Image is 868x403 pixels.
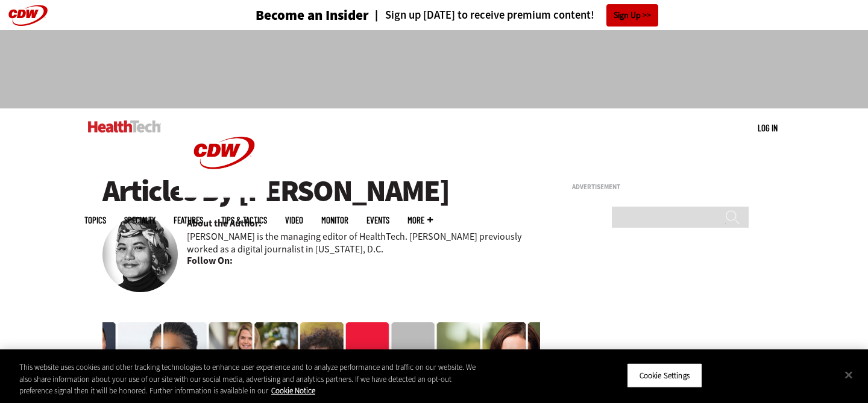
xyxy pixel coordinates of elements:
img: Home [88,120,161,133]
iframe: advertisement [215,42,653,96]
img: Home [179,108,269,198]
a: Events [366,216,389,225]
a: Video [285,216,303,225]
div: This website uses cookies and other tracking technologies to enhance user experience and to analy... [19,361,477,397]
button: Close [835,361,862,388]
span: More [407,216,433,225]
a: Log in [758,122,778,133]
a: Become an Insider [210,8,369,22]
button: Cookie Settings [627,363,702,388]
a: Tips & Tactics [221,216,267,225]
a: Features [174,216,203,225]
a: More information about your privacy [271,386,315,396]
p: [PERSON_NAME] is the managing editor of HealthTech. [PERSON_NAME] previously worked as a digital ... [187,230,540,255]
iframe: advertisement [572,195,753,346]
span: Topics [84,216,106,225]
img: Teta-Alim [102,217,178,292]
a: Sign Up [606,4,658,27]
b: Follow On: [187,254,233,267]
div: User menu [758,122,778,134]
h3: Become an Insider [256,8,369,22]
span: Specialty [124,216,156,225]
a: MonITor [321,216,348,225]
a: CDW [179,188,269,201]
a: Sign up [DATE] to receive premium content! [369,10,594,21]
